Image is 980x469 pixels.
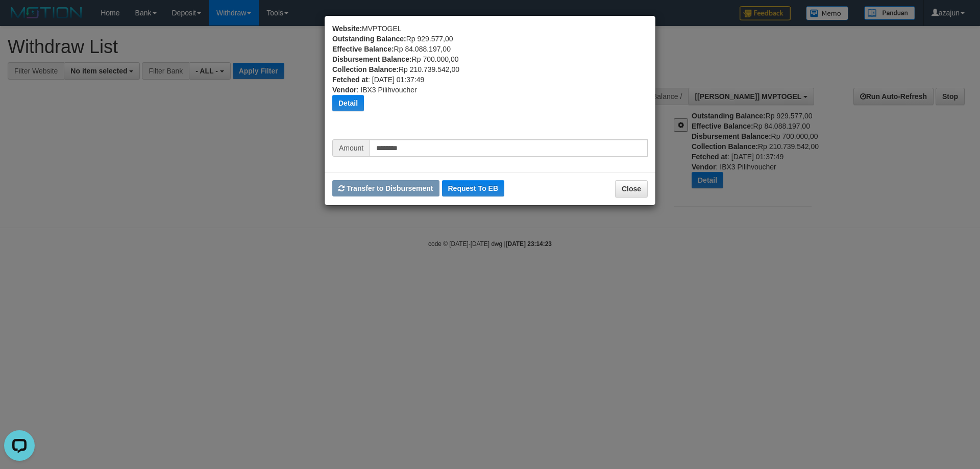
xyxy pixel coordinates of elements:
[615,180,648,198] button: Close
[332,24,362,33] b: Website:
[332,45,394,53] b: Effective Balance:
[332,65,399,73] b: Collection Balance:
[332,95,364,111] button: Detail
[332,76,368,84] b: Fetched at
[332,23,648,139] div: MVPTOGEL Rp 929.577,00 Rp 84.088.197,00 Rp 700.000,00 Rp 210.739.542,00 : [DATE] 01:37:49 : IBX3 ...
[4,4,35,35] button: Open LiveChat chat widget
[332,55,412,63] b: Disbursement Balance:
[332,35,406,43] b: Outstanding Balance:
[332,86,356,94] b: Vendor
[442,180,505,196] button: Request To EB
[332,180,439,196] button: Transfer to Disbursement
[332,139,370,157] span: Amount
